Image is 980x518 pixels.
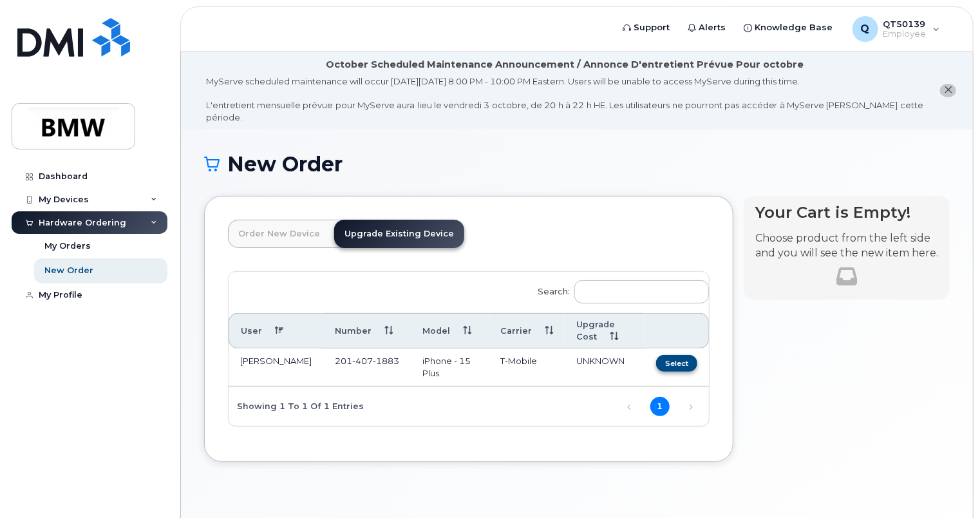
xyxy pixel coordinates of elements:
[228,220,330,248] a: Order New Device
[352,356,373,366] span: 407
[373,356,399,366] span: 1883
[334,220,464,248] a: Upgrade Existing Device
[530,272,709,308] label: Search:
[335,356,399,366] span: 201
[940,84,956,97] button: close notification
[656,355,697,371] button: Select
[206,75,923,123] div: MyServe scheduled maintenance will occur [DATE][DATE] 8:00 PM - 10:00 PM Eastern. Users will be u...
[619,397,639,416] a: Previous
[755,204,938,221] h4: Your Cart is Empty!
[411,313,488,349] th: Model: activate to sort column ascending
[229,313,323,349] th: User: activate to sort column descending
[204,153,950,175] h1: New Order
[574,280,709,303] input: Search:
[229,349,323,386] td: [PERSON_NAME]
[650,397,670,416] a: 1
[755,231,938,261] p: Choose product from the left side and you will see the new item here.
[489,349,565,386] td: T-Mobile
[924,462,970,508] iframe: Messenger Launcher
[681,397,701,416] a: Next
[229,395,364,417] div: Showing 1 to 1 of 1 entries
[565,313,645,349] th: Upgrade Cost: activate to sort column ascending
[411,349,488,386] td: iPhone - 15 Plus
[323,313,411,349] th: Number: activate to sort column ascending
[326,58,804,72] div: October Scheduled Maintenance Announcement / Annonce D'entretient Prévue Pour octobre
[576,356,625,366] span: UNKNOWN
[489,313,565,349] th: Carrier: activate to sort column ascending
